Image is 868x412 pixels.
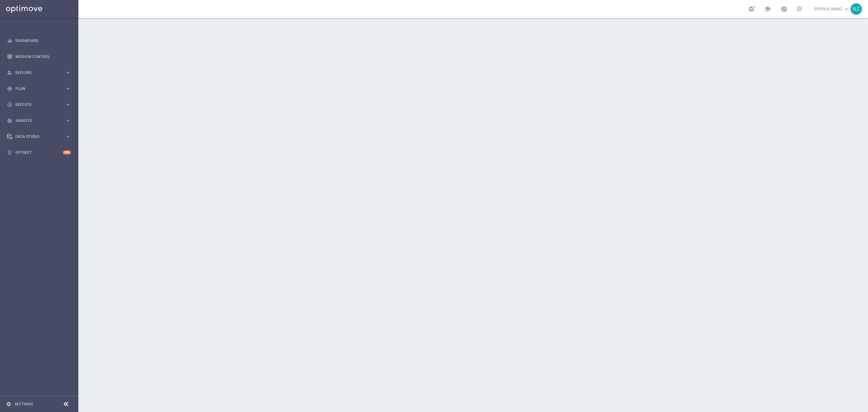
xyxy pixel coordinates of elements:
div: +10 [63,151,71,154]
button: play_circle_outline Execute keyboard_arrow_right [7,102,71,107]
button: person_search Explore keyboard_arrow_right [7,70,71,75]
a: Optibot [15,144,63,160]
i: keyboard_arrow_right [65,70,71,75]
i: gps_fixed [7,86,12,91]
span: Analyze [15,119,65,122]
button: equalizer Dashboard [7,38,71,43]
span: Execute [15,103,65,106]
i: settings [6,401,11,407]
div: Data Studio [7,134,65,139]
span: school [764,6,771,12]
i: lightbulb [7,150,12,155]
span: Explore [15,71,65,74]
span: Plan [15,87,65,90]
div: Explore [7,70,65,75]
a: Dashboard [15,33,71,49]
div: Execute [7,102,65,107]
div: NZ [851,3,862,15]
button: track_changes Analyze keyboard_arrow_right [7,118,71,123]
a: [PERSON_NAME]keyboard_arrow_down [814,5,851,14]
div: Optibot [7,144,71,160]
i: keyboard_arrow_right [65,134,71,139]
a: Settings [14,402,33,406]
i: track_changes [7,118,12,123]
a: Mission Control [15,49,71,65]
i: keyboard_arrow_right [65,102,71,107]
i: keyboard_arrow_right [65,86,71,91]
span: Data Studio [15,135,65,138]
button: lightbulb Optibot +10 [7,150,71,155]
i: keyboard_arrow_right [65,118,71,123]
button: gps_fixed Plan keyboard_arrow_right [7,86,71,91]
span: keyboard_arrow_down [843,6,850,12]
div: Mission Control [7,49,71,65]
i: equalizer [7,38,12,43]
button: Data Studio keyboard_arrow_right [7,134,71,139]
div: Plan [7,86,65,91]
button: Mission Control [7,54,71,59]
div: Analyze [7,118,65,123]
i: person_search [7,70,12,75]
div: Dashboard [7,33,71,49]
i: play_circle_outline [7,102,12,107]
